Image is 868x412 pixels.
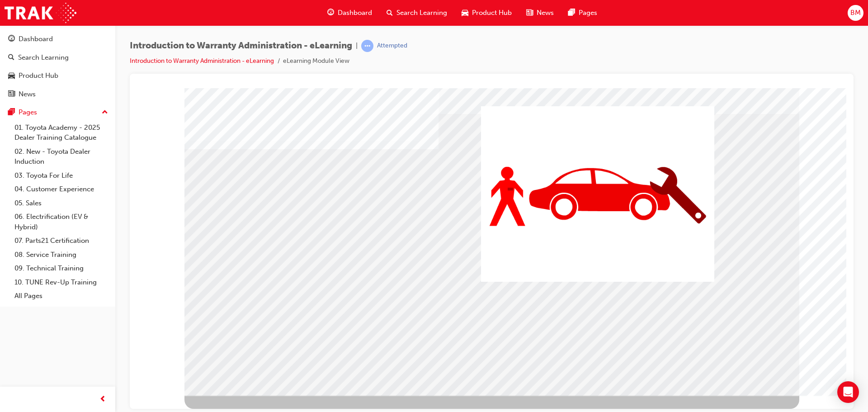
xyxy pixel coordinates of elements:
[5,3,76,23] img: Trak
[8,72,15,80] span: car-icon
[361,40,373,52] span: learningRecordVerb_ATTEMPT-icon
[519,4,561,22] a: news-iconNews
[320,4,379,22] a: guage-iconDashboard
[338,8,372,18] span: Dashboard
[130,41,352,51] span: Introduction to Warranty Administration - eLearning
[19,71,58,81] div: Product Hub
[537,8,554,18] span: News
[8,109,15,117] span: pages-icon
[396,8,447,18] span: Search Learning
[472,8,512,18] span: Product Hub
[18,52,69,63] div: Search Learning
[8,90,15,99] span: news-icon
[11,261,112,275] a: 09. Technical Training
[379,4,454,22] a: search-iconSearch Learning
[4,86,112,103] a: News
[4,104,112,121] button: Pages
[19,34,53,44] div: Dashboard
[102,107,108,118] span: up-icon
[283,56,349,66] li: eLearning Module View
[11,275,112,289] a: 10. TUNE Rev-Up Training
[462,7,468,19] span: car-icon
[4,29,112,104] button: DashboardSearch LearningProduct HubNews
[99,394,106,405] span: prev-icon
[11,210,112,234] a: 06. Electrification (EV & Hybrid)
[568,7,575,19] span: pages-icon
[11,248,112,262] a: 08. Service Training
[19,107,37,118] div: Pages
[4,49,112,66] a: Search Learning
[850,8,861,18] span: BM
[11,169,112,183] a: 03. Toyota For Life
[377,42,407,50] div: Attempted
[8,35,15,43] span: guage-icon
[526,7,533,19] span: news-icon
[11,182,112,196] a: 04. Customer Experience
[8,54,14,62] span: search-icon
[837,381,859,403] div: Open Intercom Messenger
[11,196,112,210] a: 05. Sales
[4,31,112,47] a: Dashboard
[11,289,112,303] a: All Pages
[4,67,112,84] a: Product Hub
[130,57,274,65] a: Introduction to Warranty Administration - eLearning
[11,121,112,145] a: 01. Toyota Academy - 2025 Dealer Training Catalogue
[454,4,519,22] a: car-iconProduct Hub
[561,4,604,22] a: pages-iconPages
[11,145,112,169] a: 02. New - Toyota Dealer Induction
[19,89,36,99] div: News
[848,5,863,21] button: BM
[327,7,334,19] span: guage-icon
[579,8,597,18] span: Pages
[11,234,112,248] a: 07. Parts21 Certification
[387,7,393,19] span: search-icon
[356,41,358,51] span: |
